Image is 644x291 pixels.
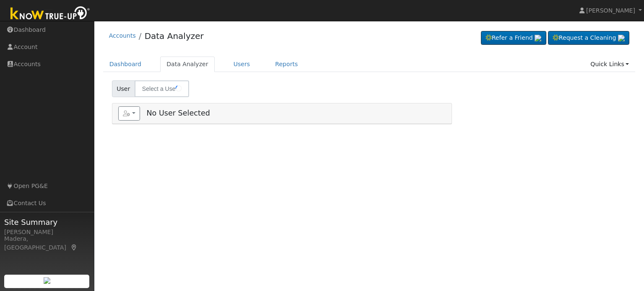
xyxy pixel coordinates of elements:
a: Quick Links [584,57,635,72]
a: Reports [269,57,304,72]
a: Refer a Friend [481,31,546,45]
a: Data Analyzer [160,57,215,72]
span: User [112,80,135,97]
a: Map [70,244,78,251]
a: Accounts [109,32,136,39]
div: [PERSON_NAME] [4,228,90,237]
a: Data Analyzer [145,31,204,41]
span: [PERSON_NAME] [586,7,635,14]
img: retrieve [535,35,541,41]
img: retrieve [618,35,625,41]
a: Dashboard [103,57,148,72]
span: Site Summary [4,216,90,228]
div: Madera, [GEOGRAPHIC_DATA] [4,234,90,252]
img: Know True-Up [6,5,94,23]
a: Users [227,57,257,72]
a: Request a Cleaning [548,31,629,45]
input: Select a User [135,80,189,97]
img: retrieve [44,277,50,284]
h5: No User Selected [118,106,446,121]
